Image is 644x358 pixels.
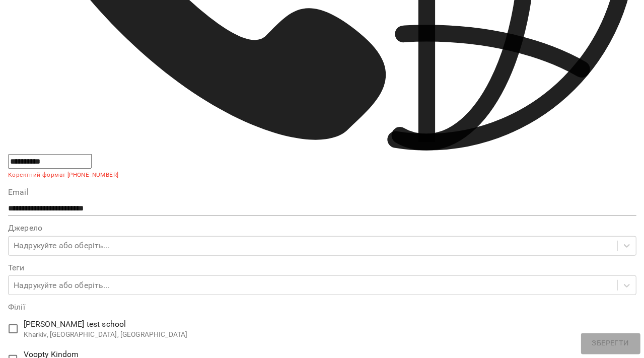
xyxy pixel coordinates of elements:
p: Kharkiv, [GEOGRAPHIC_DATA], [GEOGRAPHIC_DATA] [24,330,188,340]
div: Надрукуйте або оберіть... [14,279,110,292]
p: Коректний формат [PHONE_NUMBER] [8,170,636,180]
label: Email [8,188,636,196]
span: [PERSON_NAME] test school [24,318,188,330]
label: Філії [8,303,636,311]
label: Джерело [8,224,636,232]
div: Надрукуйте або оберіть... [14,240,110,252]
label: Теги [8,264,636,272]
